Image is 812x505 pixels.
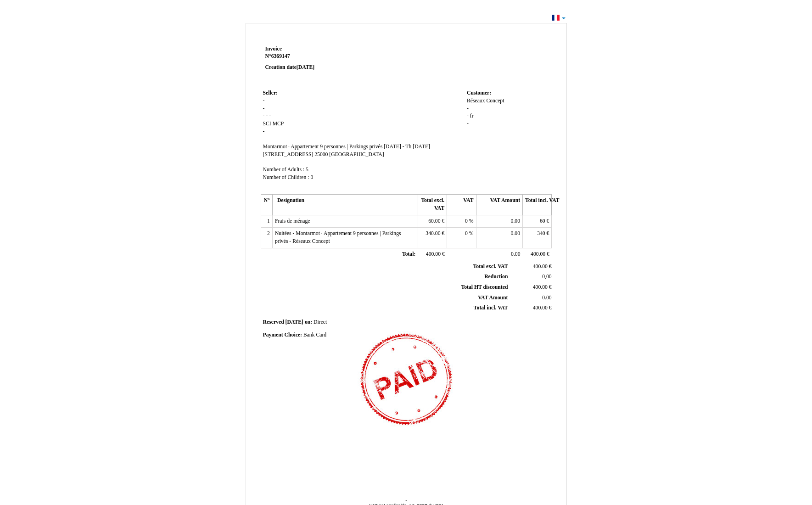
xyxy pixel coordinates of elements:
[447,215,476,228] td: %
[273,121,284,127] span: MCP
[263,174,309,180] span: Number of Children :
[465,218,468,224] span: 0
[265,64,315,70] strong: Creation date
[510,303,553,314] td: €
[314,319,327,325] span: Direct
[275,230,401,244] span: Nuitées - Montarmot · Appartement 9 personnes | Parkings privés - Réseaux Concept
[476,195,522,215] th: VAT Amount
[418,195,447,215] th: Total excl. VAT
[540,218,545,224] span: 60
[531,251,545,257] span: 400.00
[523,248,552,261] td: €
[474,305,508,311] span: Total incl. VAT
[511,251,520,257] span: 0.00
[314,151,328,157] span: 25000
[511,230,520,236] span: 0.00
[478,295,508,301] span: VAT Amount
[467,90,491,96] span: Customer:
[510,282,553,293] td: €
[533,305,548,311] span: 400.00
[461,284,508,290] span: Total HT discounted
[263,144,383,150] span: Montarmot · Appartement 9 personnes | Parkings privés
[470,113,474,119] span: fr
[286,319,303,325] span: [DATE]
[384,144,430,150] span: [DATE] - Th [DATE]
[467,106,469,112] span: -
[467,98,485,104] span: Réseaux
[426,251,441,257] span: 400.00
[473,264,508,269] span: Total excl. VAT
[265,53,375,60] strong: N°
[426,230,440,236] span: 340.00
[272,195,418,215] th: Designation
[305,319,312,325] span: on:
[523,195,552,215] th: Total incl. VAT
[263,151,314,157] span: [STREET_ADDRESS]
[467,121,469,127] span: -
[523,228,552,248] td: €
[447,228,476,248] td: %
[265,46,282,52] span: Invoice
[261,228,272,248] td: 2
[263,129,265,135] span: -
[261,195,272,215] th: N°
[266,113,268,119] span: -
[263,121,271,127] span: SCI
[263,98,265,104] span: -
[523,215,552,228] td: €
[310,174,313,180] span: 0
[484,274,508,280] span: Reduction
[542,274,551,280] span: 0,00
[269,113,271,119] span: -
[275,218,310,224] span: Frais de ménage
[263,113,265,119] span: -
[306,167,308,173] span: 5
[303,332,326,338] span: Bank Card
[465,230,468,236] span: 0
[263,319,284,325] span: Reserved
[297,64,314,70] span: [DATE]
[263,106,265,112] span: -
[261,215,272,228] td: 1
[329,151,384,157] span: [GEOGRAPHIC_DATA]
[467,113,469,119] span: -
[405,498,407,503] span: -
[418,215,447,228] td: €
[533,284,548,290] span: 400.00
[537,230,545,236] span: 340
[510,262,553,272] td: €
[271,53,290,59] span: 6369147
[428,218,440,224] span: 60.00
[511,218,520,224] span: 0.00
[418,248,447,261] td: €
[263,90,278,96] span: Seller:
[263,332,302,338] span: Payment Choice:
[542,295,551,301] span: 0.00
[263,167,305,173] span: Number of Adults :
[447,195,476,215] th: VAT
[533,264,548,269] span: 400.00
[486,98,504,104] span: Concept
[418,228,447,248] td: €
[402,251,415,257] span: Total:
